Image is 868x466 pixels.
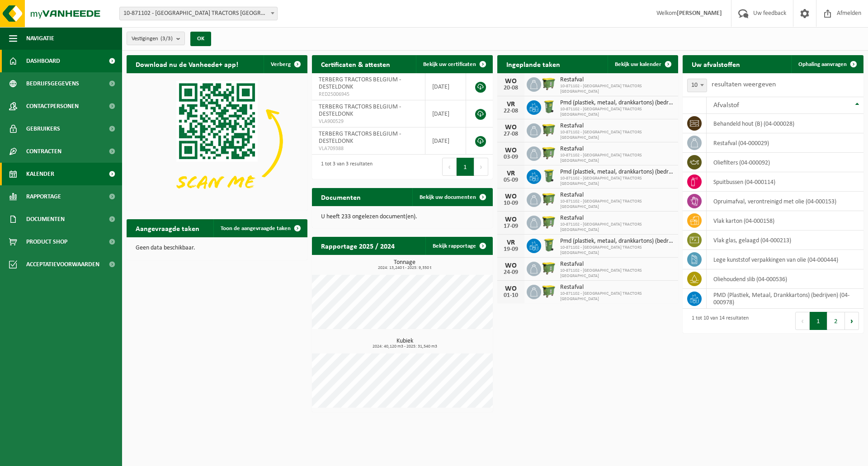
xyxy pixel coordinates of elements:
span: 10-871102 - [GEOGRAPHIC_DATA] TRACTORS [GEOGRAPHIC_DATA] [560,84,674,94]
span: Documenten [26,208,65,231]
span: Ophaling aanvragen [798,61,847,67]
button: Next [845,312,859,330]
button: Vestigingen(3/3) [127,32,185,45]
span: 10-871102 - [GEOGRAPHIC_DATA] TRACTORS [GEOGRAPHIC_DATA] [560,153,674,164]
a: Bekijk uw kalender [608,55,677,73]
h3: Kubiek [316,338,493,349]
a: Bekijk rapportage [425,237,492,255]
span: Restafval [560,261,674,268]
span: 10-871102 - TERBERG TRACTORS BELGIUM - DESTELDONK [119,7,278,20]
img: WB-1100-HPE-GN-50 [541,283,557,299]
td: opruimafval, verontreinigd met olie (04-000153) [707,192,863,211]
button: 2 [827,312,845,330]
button: OK [190,32,211,46]
img: WB-0240-HPE-GN-51 [541,168,557,184]
span: Bekijk uw documenten [420,194,476,200]
span: 2024: 40,120 m3 - 2025: 31,540 m3 [316,344,493,349]
div: VR [502,239,520,246]
td: oliefilters (04-000092) [707,153,863,172]
button: 1 [457,158,474,176]
button: Verberg [264,55,307,73]
td: oliehoudend slib (04-000536) [707,269,863,289]
a: Bekijk uw documenten [412,188,492,206]
div: WO [502,285,520,292]
div: WO [502,216,520,223]
h2: Aangevraagde taken [127,219,208,237]
div: 17-09 [502,223,520,230]
button: 1 [810,312,827,330]
img: WB-1100-HPE-GN-50 [541,76,557,91]
img: WB-1100-HPE-GN-50 [541,214,557,230]
h2: Ingeplande taken [497,55,569,73]
span: Contactpersonen [26,95,79,118]
img: WB-1100-HPE-GN-50 [541,260,557,276]
span: Restafval [560,284,674,291]
td: vlak karton (04-000158) [707,211,863,231]
button: Next [474,158,488,176]
span: Bekijk uw certificaten [423,61,476,67]
div: WO [502,193,520,200]
td: vlak glas, gelaagd (04-000213) [707,231,863,250]
span: 10-871102 - [GEOGRAPHIC_DATA] TRACTORS [GEOGRAPHIC_DATA] [560,222,674,233]
span: Restafval [560,192,674,199]
label: resultaten weergeven [712,81,776,88]
div: 20-08 [502,85,520,91]
span: 10-871102 - [GEOGRAPHIC_DATA] TRACTORS [GEOGRAPHIC_DATA] [560,130,674,141]
span: Restafval [560,146,674,153]
span: 10-871102 - [GEOGRAPHIC_DATA] TRACTORS [GEOGRAPHIC_DATA] [560,199,674,210]
td: behandeld hout (B) (04-000028) [707,114,863,133]
td: [DATE] [425,127,466,155]
span: Contracten [26,140,61,163]
span: Pmd (plastiek, metaal, drankkartons) (bedrijven) [560,238,674,245]
h2: Certificaten & attesten [312,55,399,73]
span: 10-871102 - [GEOGRAPHIC_DATA] TRACTORS [GEOGRAPHIC_DATA] [560,176,674,187]
div: 27-08 [502,131,520,137]
h2: Uw afvalstoffen [683,55,749,73]
div: WO [502,78,520,85]
img: WB-1100-HPE-GN-50 [541,191,557,207]
span: Vestigingen [132,32,173,46]
div: VR [502,101,520,108]
count: (3/3) [160,36,173,42]
span: Restafval [560,122,674,130]
div: WO [502,124,520,131]
span: Dashboard [26,50,60,72]
div: WO [502,147,520,154]
span: 10-871102 - [GEOGRAPHIC_DATA] TRACTORS [GEOGRAPHIC_DATA] [560,245,674,256]
div: 19-09 [502,246,520,253]
td: spuitbussen (04-000114) [707,172,863,192]
a: Bekijk uw certificaten [416,55,492,73]
span: TERBERG TRACTORS BELGIUM - DESTELDONK [319,131,401,145]
span: VLA900529 [319,118,418,125]
div: 1 tot 3 van 3 resultaten [316,157,373,177]
a: Toon de aangevraagde taken [213,219,307,237]
span: 10-871102 - [GEOGRAPHIC_DATA] TRACTORS [GEOGRAPHIC_DATA] [560,107,674,118]
div: 24-09 [502,269,520,276]
span: TERBERG TRACTORS BELGIUM - DESTELDONK [319,76,401,90]
span: Kalender [26,163,54,185]
td: lege kunststof verpakkingen van olie (04-000444) [707,250,863,269]
td: [DATE] [425,100,466,127]
span: Acceptatievoorwaarden [26,253,99,276]
span: Afvalstof [713,102,739,109]
button: Previous [442,158,457,176]
td: [DATE] [425,73,466,100]
span: Restafval [560,76,674,84]
div: 03-09 [502,154,520,160]
span: 10-871102 - TERBERG TRACTORS BELGIUM - DESTELDONK [120,7,277,20]
span: 10 [688,79,707,92]
p: U heeft 233 ongelezen document(en). [321,214,484,220]
span: 2024: 13,240 t - 2025: 9,350 t [316,266,493,270]
div: 22-08 [502,108,520,114]
span: Navigatie [26,27,54,50]
span: Gebruikers [26,118,60,140]
img: WB-0240-HPE-GN-51 [541,237,557,253]
div: VR [502,170,520,177]
span: Restafval [560,215,674,222]
p: Geen data beschikbaar. [136,245,298,251]
img: Download de VHEPlus App [127,73,307,209]
h2: Documenten [312,188,370,206]
img: WB-0240-HPE-GN-51 [541,99,557,114]
strong: [PERSON_NAME] [677,10,722,17]
img: WB-1100-HPE-GN-50 [541,145,557,160]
